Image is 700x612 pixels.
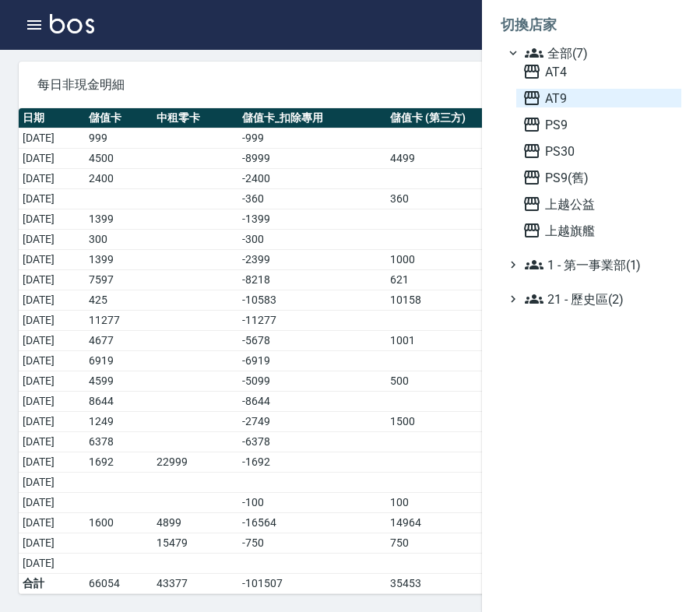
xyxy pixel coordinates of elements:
span: 21 - 歷史區(2) [525,290,675,308]
span: 1 - 第一事業部(1) [525,255,675,274]
li: 切換店家 [501,6,681,44]
span: 上越公益 [522,195,675,213]
span: PS9 [522,115,675,134]
span: AT9 [522,89,675,107]
span: PS9(舊) [522,168,675,187]
span: AT4 [522,62,675,81]
span: 上越旗艦 [522,221,675,240]
span: PS30 [522,142,675,160]
span: 全部(7) [525,44,675,62]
